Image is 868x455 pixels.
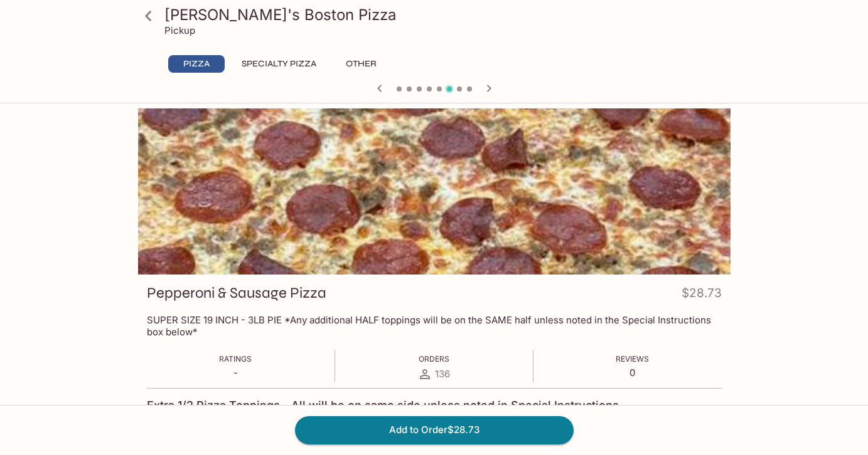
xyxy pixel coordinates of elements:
[295,416,574,444] button: Add to Order$28.73
[682,283,722,308] h4: $28.73
[168,55,225,73] button: Pizza
[164,24,195,36] p: Pickup
[235,55,323,73] button: Specialty Pizza
[164,5,726,24] h3: [PERSON_NAME]'s Boston Pizza
[147,283,326,303] h3: Pepperoni & Sausage Pizza
[138,108,731,275] div: Pepperoni & Sausage Pizza
[435,368,450,380] span: 136
[147,399,619,412] h4: Extra 1/2 Pizza Toppings - All will be on same side unless noted in Special Instructions
[419,354,449,363] span: Orders
[616,367,649,379] p: 0
[333,55,390,73] button: Other
[616,354,649,363] span: Reviews
[147,314,722,338] p: SUPER SIZE 19 INCH - 3LB PIE *Any additional HALF toppings will be on the SAME half unless noted ...
[219,367,252,379] p: -
[219,354,252,363] span: Ratings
